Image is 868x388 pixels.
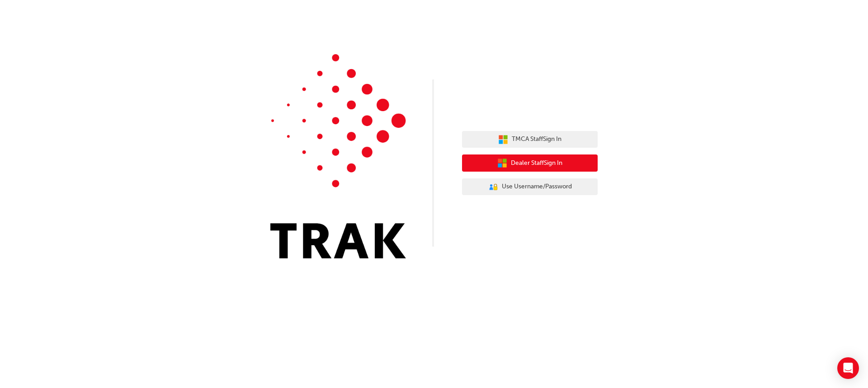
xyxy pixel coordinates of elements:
span: Dealer Staff Sign In [511,158,562,168]
span: Use Username/Password [502,182,572,192]
button: TMCA StaffSign In [462,131,598,148]
div: Open Intercom Messenger [837,357,859,379]
span: TMCA Staff Sign In [512,134,561,145]
button: Dealer StaffSign In [462,154,598,172]
img: Trak [270,54,406,258]
button: Use Username/Password [462,178,598,196]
